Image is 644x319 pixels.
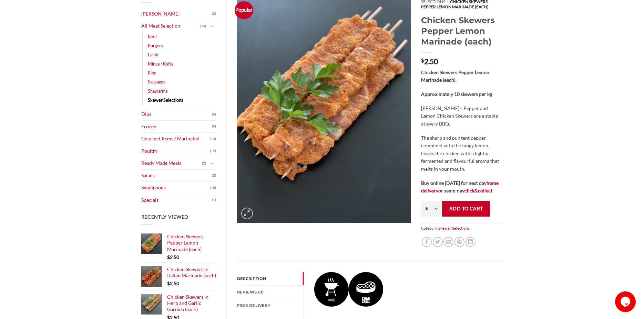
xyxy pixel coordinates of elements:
[438,226,469,230] a: Skewer Selections
[442,201,490,217] button: Add to cart
[464,188,492,193] a: click&collect
[421,57,438,66] bdi: 2.50
[349,272,383,307] img: Chicken Skewers Pepper Lemon Marinade (each)
[314,272,349,307] img: Chicken Skewers Pepper Lemon Marinade (each)
[148,32,157,41] a: Beef
[210,146,216,156] span: (12)
[141,20,200,32] a: All Meat Selection
[167,233,203,252] span: Chicken Skewers Pepper Lemon Marinade (each)
[421,104,503,128] p: [PERSON_NAME]’s Pepper and Lemon Chicken Skewers are a staple at every BBQ.
[208,22,216,30] button: Toggle
[167,233,216,252] a: Chicken Skewers Pepper Lemon Marinade (each)
[212,109,216,120] span: (5)
[615,291,637,312] iframe: chat widget
[167,266,216,279] a: Chicken Skewers in Italian Marinade (each)
[421,58,424,63] span: $
[212,195,216,205] span: (1)
[422,237,432,247] a: Share on Facebook
[141,182,210,194] a: Smallgoods
[210,134,216,144] span: (13)
[421,180,499,194] strong: Buy online [DATE] for next day or same-day
[421,91,492,97] strong: Approximately 10 skewers per kg
[421,134,503,173] p: The sharp and pungent pepper, combined with the tangy lemon, leaves the chicken with a lightly fe...
[148,87,167,96] a: Shawarma
[202,158,206,169] span: (2)
[200,21,206,31] span: (74)
[454,237,464,247] a: Pin on Pinterest
[433,237,443,247] a: Share on Twitter
[167,294,216,313] a: Chicken Skewers in Herb and Garlic Garnish (each)
[167,294,208,312] span: Chicken Skewers in Herb and Garlic Garnish (each)
[141,214,189,220] span: Recently Viewed
[141,8,212,20] a: [PERSON_NAME]
[212,9,216,19] span: (2)
[148,96,183,104] a: Skewer Selections
[466,237,476,247] a: Share on LinkedIn
[148,68,156,77] a: Ribs
[212,170,216,181] span: (2)
[141,121,212,133] a: Frozen
[148,59,173,68] a: Mince / Kafta
[167,280,170,286] span: $
[443,237,453,247] a: Email to a Friend
[148,41,163,50] a: Burgers
[141,170,212,182] a: Salads
[237,299,304,312] a: FREE Delivery
[210,183,216,193] span: (18)
[141,145,210,157] a: Poultry
[141,108,212,120] a: Dips
[167,254,179,260] bdi: 2.50
[208,160,216,167] button: Toggle
[148,50,158,59] a: Lamb
[141,133,210,145] a: Gourmet Items / Marinated
[167,266,216,278] span: Chicken Skewers in Italian Marinade (each)
[212,121,216,132] span: (9)
[241,208,253,219] a: Zoom
[237,272,304,285] a: Description
[167,254,170,260] span: $
[141,157,202,169] a: Ready Made Meals
[421,223,503,233] span: Category:
[237,286,304,299] a: Reviews (0)
[167,280,179,286] bdi: 2.50
[148,77,165,86] a: Sausages
[421,69,489,83] strong: Chicken Skewers Pepper Lemon Marinade (each).
[141,194,212,206] a: Specials
[421,15,503,47] h1: Chicken Skewers Pepper Lemon Marinade (each)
